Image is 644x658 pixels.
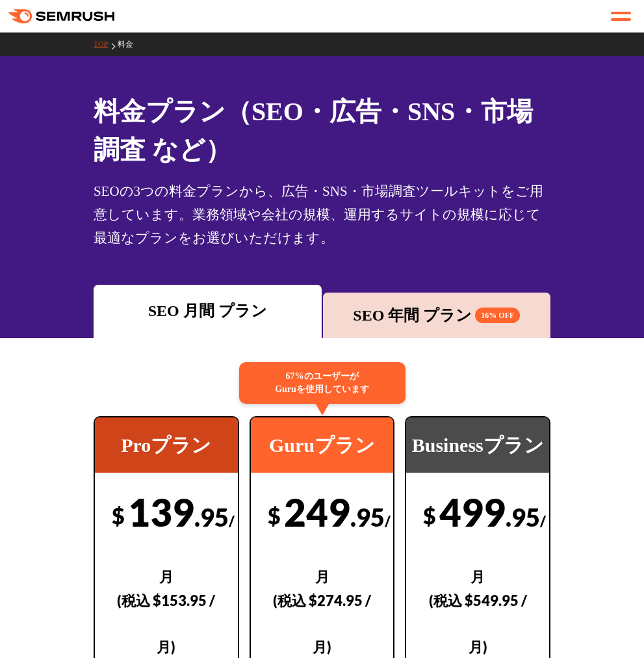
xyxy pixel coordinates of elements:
span: .95 [194,502,229,532]
div: SEO 年間 プラン [329,304,545,327]
h1: 料金プラン（SEO・広告・SNS・市場調査 など） [94,92,550,169]
span: 16% OFF [475,308,520,323]
div: Proプラン [95,417,238,473]
span: $ [268,502,281,529]
span: .95 [350,502,385,532]
div: Businessプラン [406,417,549,473]
span: $ [423,502,436,529]
div: SEOの3つの料金プランから、広告・SNS・市場調査ツールキットをご用意しています。業務領域や会社の規模、運用するサイトの規模に応じて最適なプランをお選びいただけます。 [94,179,550,250]
a: 料金 [118,40,143,49]
span: $ [112,502,125,529]
a: TOP [94,40,118,49]
div: Guruプラン [251,417,394,473]
div: SEO 月間 プラン [100,299,315,322]
div: 67%のユーザーが Guruを使用しています [239,362,406,404]
span: .95 [506,502,540,532]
